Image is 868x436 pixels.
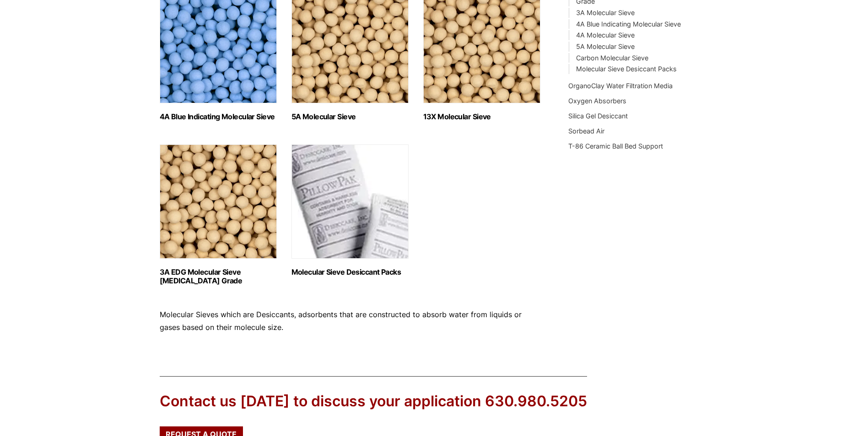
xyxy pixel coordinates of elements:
[160,308,541,333] p: Molecular Sieves which are Desiccants, adsorbents that are constructed to absorb water from liqui...
[576,54,648,62] a: Carbon Molecular Sieve
[568,82,673,90] a: OrganoClay Water Filtration Media
[160,144,277,259] img: 3A EDG Molecular Sieve Ethanol Grade
[568,112,628,120] a: Silica Gel Desiccant
[576,43,635,50] a: 5A Molecular Sieve
[160,144,277,285] a: Visit product category 3A EDG Molecular Sieve Ethanol Grade
[160,391,587,412] div: Contact us [DATE] to discuss your application 630.980.5205
[576,31,635,39] a: 4A Molecular Sieve
[291,144,409,276] a: Visit product category Molecular Sieve Desiccant Packs
[160,268,277,285] h2: 3A EDG Molecular Sieve [MEDICAL_DATA] Grade
[576,9,635,16] a: 3A Molecular Sieve
[291,144,409,259] img: Molecular Sieve Desiccant Packs
[576,65,677,73] a: Molecular Sieve Desiccant Packs
[291,112,409,121] h2: 5A Molecular Sieve
[160,112,277,121] h2: 4A Blue Indicating Molecular Sieve
[568,97,626,105] a: Oxygen Absorbers
[568,127,604,135] a: Sorbead Air
[576,20,681,28] a: 4A Blue Indicating Molecular Sieve
[291,268,409,276] h2: Molecular Sieve Desiccant Packs
[423,112,540,121] h2: 13X Molecular Sieve
[568,142,663,150] a: T-86 Ceramic Ball Bed Support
